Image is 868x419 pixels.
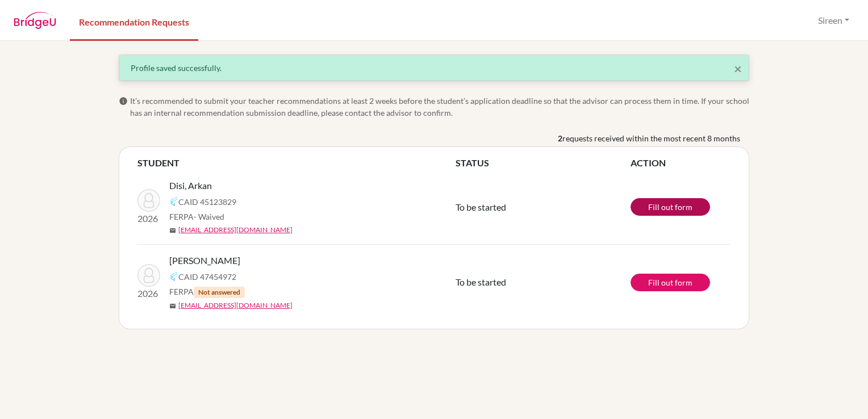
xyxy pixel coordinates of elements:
a: Recommendation Requests [70,2,198,41]
span: Not answered [194,287,245,298]
th: STUDENT [137,156,456,170]
span: CAID 47454972 [178,271,236,283]
img: BridgeU logo [14,12,56,29]
span: - Waived [194,212,224,221]
span: [PERSON_NAME] [169,254,240,267]
a: Fill out form [631,198,710,216]
a: Fill out form [631,274,710,291]
div: Profile saved successfully. [131,62,737,74]
span: mail [169,303,176,309]
span: CAID 45123829 [178,196,236,208]
img: Disi, Arkan [137,189,160,212]
span: requests received within the most recent 8 months [562,132,740,144]
button: Close [734,62,742,76]
a: [EMAIL_ADDRESS][DOMAIN_NAME] [178,225,293,235]
span: × [734,60,742,77]
span: FERPA [169,286,245,298]
img: Common App logo [169,272,178,281]
a: [EMAIL_ADDRESS][DOMAIN_NAME] [178,300,293,311]
span: It’s recommended to submit your teacher recommendations at least 2 weeks before the student’s app... [130,95,749,119]
th: STATUS [456,156,631,170]
span: mail [169,227,176,234]
span: To be started [456,202,506,212]
p: 2026 [137,212,160,225]
span: To be started [456,276,506,287]
b: 2 [558,132,562,144]
span: info [119,97,128,106]
th: ACTION [631,156,731,170]
img: Helles, Adam [137,264,160,287]
button: Sireen [813,10,854,31]
img: Common App logo [169,197,178,206]
p: 2026 [137,287,160,300]
span: FERPA [169,211,224,223]
span: Disi, Arkan [169,179,212,192]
